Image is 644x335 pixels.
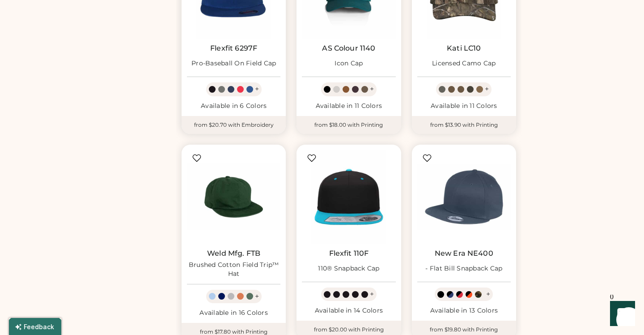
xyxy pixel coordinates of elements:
[412,116,516,134] div: from $13.90 with Printing
[302,306,395,315] div: Available in 14 Colors
[417,306,511,315] div: Available in 13 Colors
[182,116,286,134] div: from $20.70 with Embroidery
[329,249,369,258] a: Flexfit 110F
[191,59,276,68] div: Pro-Baseball On Field Cap
[602,295,640,333] iframe: Front Chat
[447,44,481,53] a: Kati LC10
[485,84,489,94] div: +
[435,249,493,258] a: New Era NE400
[370,84,374,94] div: +
[486,289,490,299] div: +
[187,102,280,111] div: Available in 6 Colors
[417,102,511,111] div: Available in 11 Colors
[255,292,259,301] div: +
[335,59,363,68] div: Icon Cap
[417,150,511,244] img: New Era NE400 - Flat Bill Snapback Cap
[297,116,401,134] div: from $18.00 with Printing
[322,44,375,53] a: AS Colour 1140
[425,264,502,273] div: - Flat Bill Snapback Cap
[187,309,280,318] div: Available in 16 Colors
[187,261,280,279] div: Brushed Cotton Field Trip™ Hat
[370,289,374,299] div: +
[187,150,280,244] img: Weld Mfg. FTB Brushed Cotton Field Trip™ Hat
[302,102,395,111] div: Available in 11 Colors
[255,84,259,94] div: +
[210,44,257,53] a: Flexfit 6297F
[318,264,379,273] div: 110® Snapback Cap
[432,59,496,68] div: Licensed Camo Cap
[302,150,395,244] img: Flexfit 110F 110® Snapback Cap
[207,249,260,258] a: Weld Mfg. FTB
